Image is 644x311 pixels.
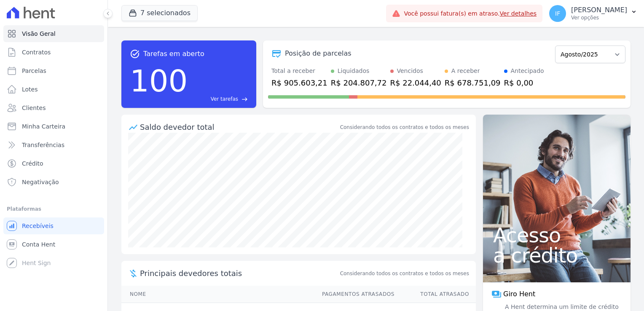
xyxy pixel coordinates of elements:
span: task_alt [130,49,140,59]
div: Liquidados [338,67,370,75]
span: Principais devedores totais [140,268,338,279]
span: Tarefas em aberto [143,49,204,59]
div: R$ 0,00 [504,77,544,88]
p: Ver opções [571,14,627,21]
div: 100 [130,59,188,103]
span: a crédito [493,245,620,265]
span: Contratos [22,48,51,56]
span: Ver tarefas [211,95,238,103]
div: R$ 905.603,21 [271,77,327,88]
th: Total Atrasado [395,286,476,303]
th: Nome [121,286,314,303]
span: Visão Geral [22,29,56,38]
div: Total a receber [271,67,327,75]
a: Lotes [3,81,104,98]
div: Saldo devedor total [140,121,338,133]
div: A receber [451,67,480,75]
div: Antecipado [511,67,544,75]
span: Giro Hent [503,289,535,299]
a: Minha Carteira [3,118,104,135]
div: Considerando todos os contratos e todos os meses [340,123,469,131]
a: Ver tarefas east [191,95,248,103]
a: Crédito [3,155,104,172]
span: Parcelas [22,67,46,75]
span: Considerando todos os contratos e todos os meses [340,270,469,277]
a: Parcelas [3,62,104,79]
th: Pagamentos Atrasados [314,286,395,303]
a: Contratos [3,44,104,61]
span: Negativação [22,178,59,186]
span: IF [555,11,560,16]
div: R$ 204.807,72 [331,77,387,88]
button: IF [PERSON_NAME] Ver opções [542,2,644,25]
span: Você possui fatura(s) em atraso. [404,9,537,18]
span: Crédito [22,159,43,168]
a: Transferências [3,137,104,153]
a: Ver detalhes [500,10,537,17]
span: Lotes [22,85,38,94]
a: Negativação [3,174,104,190]
div: R$ 22.044,40 [390,77,441,88]
span: Transferências [22,141,64,149]
a: Conta Hent [3,236,104,253]
span: Clientes [22,104,46,112]
div: R$ 678.751,09 [445,77,501,88]
a: Visão Geral [3,25,104,42]
p: [PERSON_NAME] [571,6,627,14]
span: Acesso [493,225,620,245]
div: Plataformas [7,204,101,214]
a: Clientes [3,99,104,116]
span: Minha Carteira [22,122,65,131]
span: east [241,96,248,102]
div: Posição de parcelas [285,48,352,59]
span: Recebíveis [22,222,54,230]
span: Conta Hent [22,240,55,249]
div: Vencidos [397,67,423,75]
button: 7 selecionados [121,5,198,21]
a: Recebíveis [3,217,104,234]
